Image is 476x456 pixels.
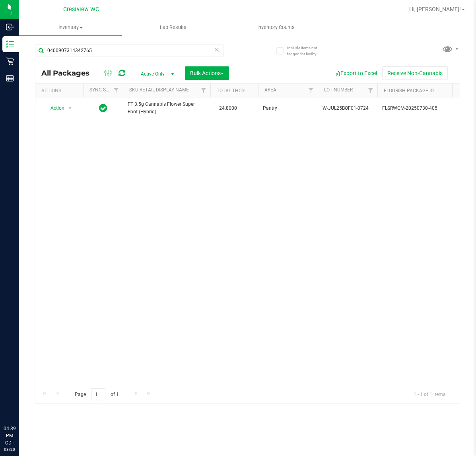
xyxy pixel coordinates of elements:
span: Bulk Actions [190,70,224,76]
span: 1 - 1 of 1 items [407,388,452,400]
button: Bulk Actions [185,66,229,80]
p: 04:39 PM CDT [4,425,16,446]
span: Page of 1 [68,388,125,401]
p: 08/20 [4,446,16,452]
span: All Packages [41,69,97,78]
span: Crestview WC [63,6,99,13]
span: FLSRWGM-20250730-405 [382,105,460,112]
input: 1 [91,388,105,401]
a: Filter [364,83,377,97]
a: Area [264,87,276,93]
a: Lab Results [122,19,225,36]
button: Export to Excel [329,66,382,80]
inline-svg: Inbound [6,23,14,31]
a: Sync Status [89,87,120,93]
button: Receive Non-Cannabis [382,66,448,80]
inline-svg: Retail [6,57,14,65]
span: In Sync [99,103,107,114]
a: SKU Retail Display Name [129,87,189,93]
span: Inventory [19,24,122,31]
span: Lab Results [149,24,197,31]
a: Flourish Package ID [384,88,434,93]
span: Pantry [263,105,313,112]
iframe: Resource center [8,392,32,416]
input: Search Package ID, Item Name, SKU, Lot or Part Number... [35,45,223,56]
span: select [65,103,75,114]
div: Actions [41,88,80,93]
span: Hi, [PERSON_NAME]! [409,6,461,12]
a: Total THC% [217,88,245,93]
span: Inventory Counts [247,24,305,31]
iframe: Resource center unread badge [23,391,33,401]
a: Filter [305,83,318,97]
span: W-JUL25BOF01-0724 [323,105,373,112]
span: FT 3.5g Cannabis Flower Super Boof (Hybrid) [128,101,206,116]
a: Inventory [19,19,122,36]
a: Lot Number [324,87,353,93]
span: Clear [214,45,220,55]
span: 24.8000 [215,103,241,114]
a: Inventory Counts [225,19,328,36]
inline-svg: Reports [6,74,14,82]
span: Include items not tagged for facility [287,45,327,57]
a: Filter [197,83,210,97]
span: Action [43,103,65,114]
a: Filter [110,83,123,97]
inline-svg: Inventory [6,40,14,48]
